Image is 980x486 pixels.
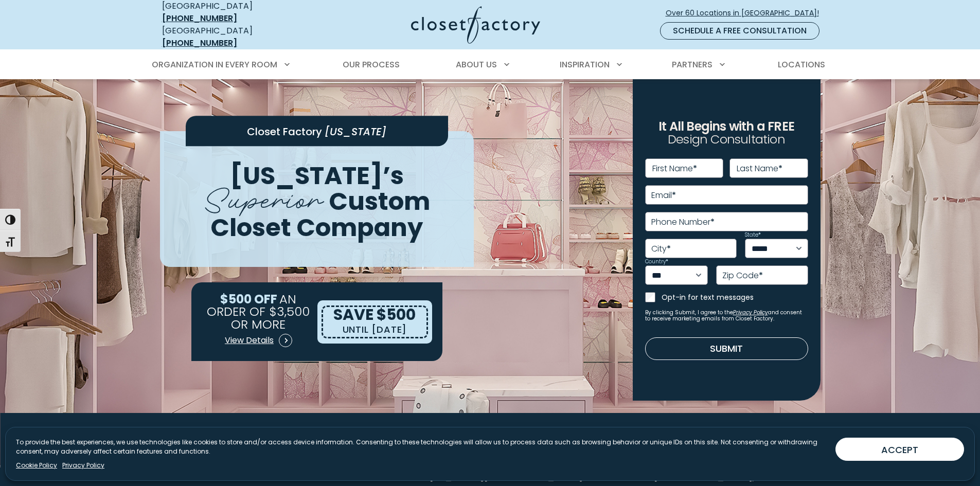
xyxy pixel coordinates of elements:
[16,438,827,456] p: To provide the best experiences, we use technologies like cookies to store and/or access device i...
[230,158,404,192] span: [US_STATE]’s
[665,4,828,22] a: Over 60 Locations in [GEOGRAPHIC_DATA]!
[645,259,668,264] label: Country
[224,330,293,351] a: View Details
[645,337,808,360] button: Submit
[745,232,761,238] label: State
[737,165,782,173] label: Last Name
[666,8,827,19] span: Over 60 Locations in [GEOGRAPHIC_DATA]!
[162,12,237,24] a: [PHONE_NUMBER]
[668,131,785,148] span: Design Consultation
[162,37,237,49] a: [PHONE_NUMBER]
[207,290,310,332] span: AN ORDER OF $3,500 OR MORE
[162,25,311,49] div: [GEOGRAPHIC_DATA]
[225,334,274,347] span: View Details
[652,165,697,173] label: First Name
[204,173,323,220] span: Superior
[325,124,386,138] span: [US_STATE]
[220,290,277,307] span: $500 OFF
[343,322,407,337] p: UNTIL [DATE]
[343,59,400,70] span: Our Process
[651,245,671,253] label: City
[660,22,819,40] a: Schedule a Free Consultation
[16,461,57,470] a: Cookie Policy
[333,303,416,326] span: SAVE $500
[411,6,540,44] img: Closet Factory Logo
[651,191,676,200] label: Email
[672,59,712,70] span: Partners
[651,218,715,226] label: Phone Number
[835,438,964,461] button: ACCEPT
[733,309,768,316] a: Privacy Policy
[722,272,763,280] label: Zip Code
[247,124,322,138] span: Closet Factory
[658,118,794,135] span: It All Begins with a FREE
[62,461,104,470] a: Privacy Policy
[560,59,610,70] span: Inspiration
[456,59,497,70] span: About Us
[152,59,277,70] span: Organization in Every Room
[778,59,825,70] span: Locations
[645,310,808,322] small: By clicking Submit, I agree to the and consent to receive marketing emails from Closet Factory.
[210,184,430,245] span: Custom Closet Company
[145,50,836,79] nav: Primary Menu
[662,292,808,302] label: Opt-in for text messages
